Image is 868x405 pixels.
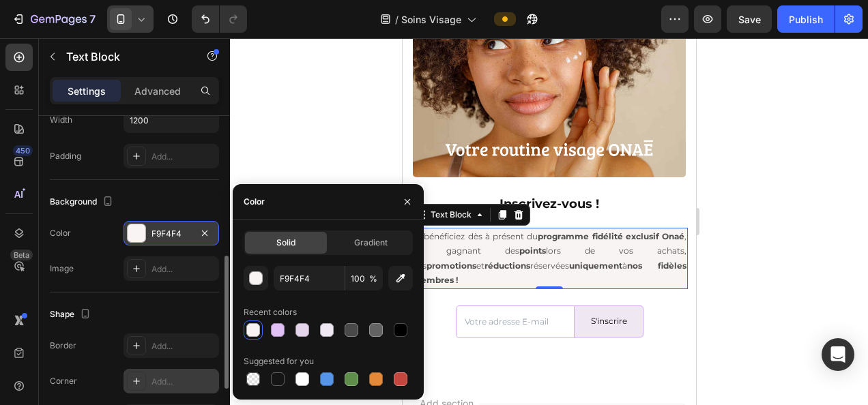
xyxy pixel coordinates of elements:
input: Eg: FFFFFF [274,266,345,290]
strong: réductions [82,222,128,232]
div: Suggested for you [244,355,314,367]
span: Save [738,14,761,25]
div: Padding [50,150,81,162]
div: Beta [10,250,33,260]
button: S'inscrire [172,267,241,299]
div: Add... [151,376,216,388]
div: Shape [50,305,93,324]
div: Text Block [25,170,72,183]
span: % [369,273,377,285]
div: Image [50,262,74,275]
div: Add... [151,263,216,275]
input: Votre adresse E-mail [53,267,172,300]
span: Soins Visage [401,12,461,27]
div: Recent colors [244,306,297,318]
div: Corner [50,375,77,387]
div: Add... [151,151,216,163]
div: 450 [13,145,33,156]
div: Background [50,193,116,211]
div: Border [50,340,76,352]
span: Add section [12,358,76,372]
span: Solid [276,237,295,249]
strong: points [117,207,143,217]
div: S'inscrire [188,275,225,290]
div: Open Intercom Messenger [822,338,854,371]
input: Auto [124,108,218,132]
strong: uniquement [167,222,220,232]
strong: programme fidélité exclusif Onaé [135,193,282,203]
div: F9F4F4 [151,228,191,240]
div: Color [50,227,71,239]
div: Publish [789,12,823,27]
p: Text Block [66,48,182,65]
span: / [395,12,399,27]
p: 7 [89,11,96,27]
p: Et bénéficiez dès à présent du , en gagnant des lors de vos achats, des et réservées à [10,191,284,250]
p: Settings [68,84,106,98]
button: Publish [777,5,835,33]
div: Add... [151,340,216,352]
strong: promotions [24,222,74,232]
div: Undo/Redo [192,5,247,33]
div: Width [50,114,72,126]
span: Gradient [354,237,388,249]
div: Color [244,196,265,208]
button: Save [727,5,772,33]
p: Advanced [134,84,181,98]
button: 7 [5,5,102,33]
iframe: Design area [403,38,696,405]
